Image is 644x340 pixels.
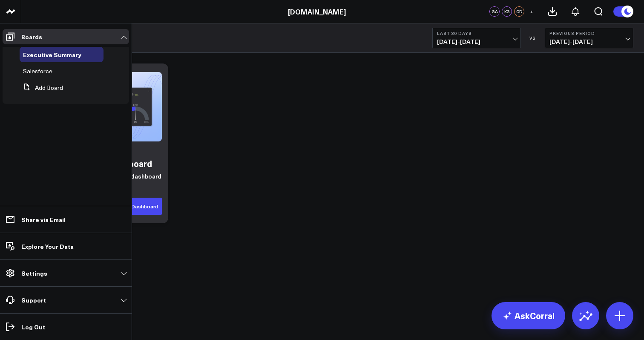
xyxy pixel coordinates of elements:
p: Log Out [21,323,45,330]
a: Executive Summary [23,51,81,58]
b: Previous Period [549,31,629,36]
p: Share via Email [21,216,66,223]
a: Log Out [3,319,129,334]
span: [DATE] - [DATE] [437,38,516,45]
button: + [526,6,537,17]
p: Support [21,297,46,303]
p: Explore Your Data [21,243,74,250]
span: + [530,9,534,14]
b: Last 30 Days [437,31,516,36]
span: Executive Summary [23,50,81,59]
button: Add Board [20,80,63,95]
a: Salesforce [23,68,52,75]
span: Salesforce [23,67,52,75]
div: GA [489,6,500,17]
div: CD [514,6,524,17]
p: Boards [21,33,42,40]
div: VS [525,35,540,40]
a: AskCorral [492,302,565,329]
button: Last 30 Days[DATE]-[DATE] [432,28,521,48]
button: Previous Period[DATE]-[DATE] [545,28,633,48]
p: Settings [21,270,47,277]
button: Generate Dashboard [103,198,162,215]
span: [DATE] - [DATE] [549,38,629,45]
div: KG [502,6,512,17]
a: [DOMAIN_NAME] [288,7,346,16]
